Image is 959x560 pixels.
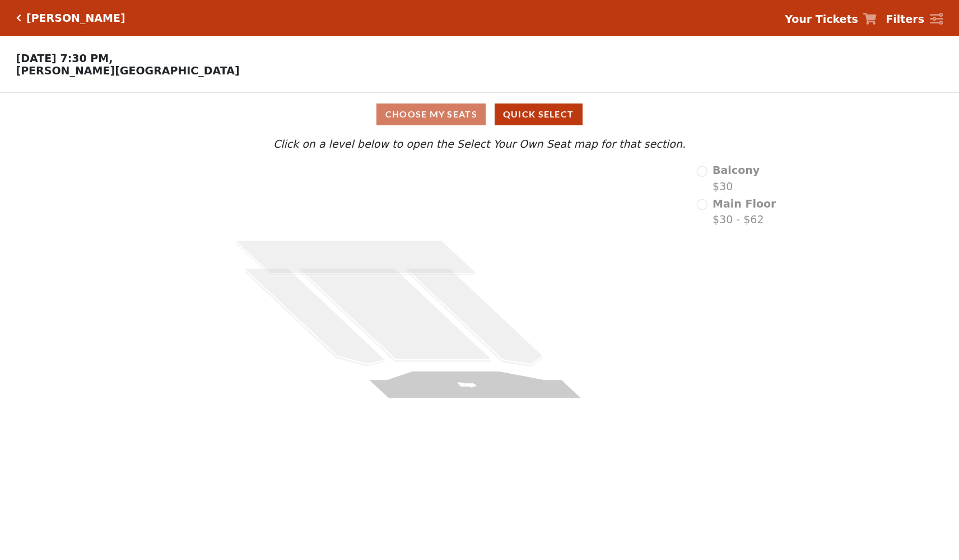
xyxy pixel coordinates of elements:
[886,11,943,27] a: Filters
[785,13,858,25] strong: Your Tickets
[713,196,776,228] label: $30 - $62
[495,103,583,125] button: Quick Select
[128,136,831,152] p: Click on a level below to open the Select Your Own Seat map for that section.
[713,164,760,176] span: Balcony
[457,382,477,387] text: Stage
[886,13,924,25] strong: Filters
[713,162,760,194] label: $30
[713,197,776,210] span: Main Floor
[236,241,477,276] g: Balcony - Seats Available: 0
[785,11,877,27] a: Your Tickets
[26,12,125,25] h5: [PERSON_NAME]
[16,14,21,22] a: Click here to go back to filters
[245,268,544,367] g: Main Floor - Seats Available: 0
